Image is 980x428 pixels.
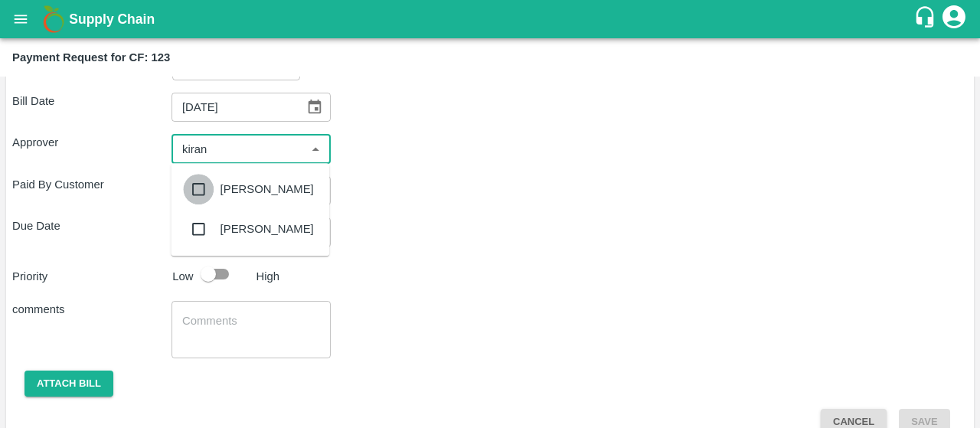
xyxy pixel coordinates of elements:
[940,3,968,35] div: account of current user
[24,371,113,397] button: Attach bill
[38,4,69,34] img: logo
[12,134,171,151] p: Approver
[12,93,171,109] p: Bill Date
[300,93,329,122] button: Choose date, selected date is Sep 2, 2025
[171,93,294,122] input: Bill Date
[12,301,171,318] p: comments
[913,5,940,33] div: customer-support
[69,8,913,30] a: Supply Chain
[172,268,193,285] p: Low
[176,139,301,158] input: Select approver
[12,217,171,234] p: Due Date
[12,51,170,64] b: Payment Request for CF: 123
[220,181,314,198] div: [PERSON_NAME]
[256,268,280,285] p: High
[69,11,155,27] b: Supply Chain
[3,2,38,37] button: open drawer
[305,139,325,159] button: Close
[12,176,171,193] p: Paid By Customer
[220,221,314,238] div: [PERSON_NAME]
[12,268,166,285] p: Priority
